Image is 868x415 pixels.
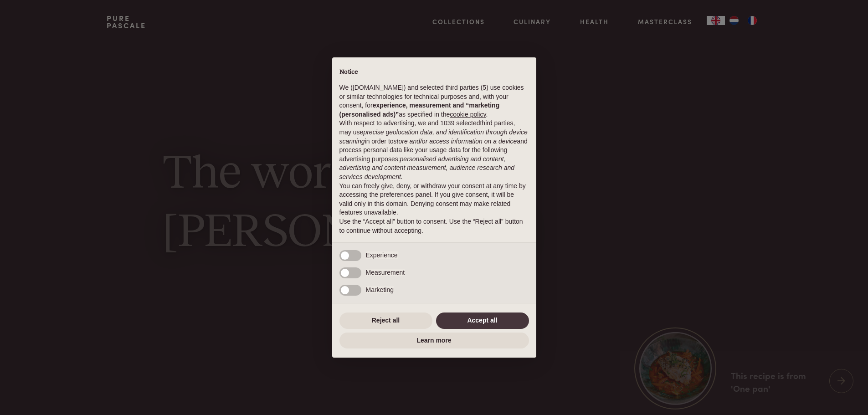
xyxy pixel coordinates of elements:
[339,119,529,181] p: With respect to advertising, we and 1039 selected , may use in order to and process personal data...
[339,102,500,118] strong: experience, measurement and “marketing (personalised ads)”
[339,313,432,329] button: Reject all
[480,119,513,128] button: third parties
[339,333,529,349] button: Learn more
[366,269,405,276] span: Measurement
[339,182,529,217] p: You can freely give, deny, or withdraw your consent at any time by accessing the preferences pane...
[339,128,528,145] em: precise geolocation data, and identification through device scanning
[394,138,517,145] em: store and/or access information on a device
[366,251,398,259] span: Experience
[339,83,529,119] p: We ([DOMAIN_NAME]) and selected third parties (5) use cookies or similar technologies for technic...
[450,111,486,118] a: cookie policy
[436,313,529,329] button: Accept all
[339,68,529,77] h2: Notice
[339,155,398,164] button: advertising purposes
[339,155,514,180] em: personalised advertising and content, advertising and content measurement, audience research and ...
[366,286,394,293] span: Marketing
[339,217,529,235] p: Use the “Accept all” button to consent. Use the “Reject all” button to continue without accepting.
